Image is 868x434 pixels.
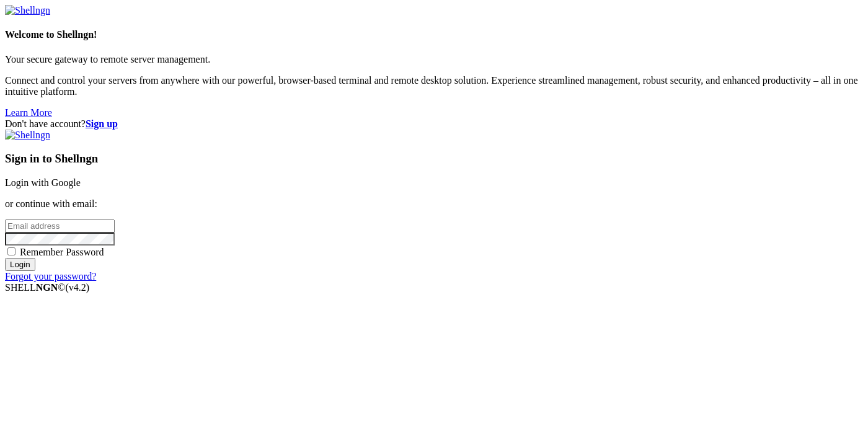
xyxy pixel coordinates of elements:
a: Login with Google [5,177,81,188]
p: Connect and control your servers from anywhere with our powerful, browser-based terminal and remo... [5,75,863,97]
span: Remember Password [20,247,104,257]
h3: Sign in to Shellngn [5,152,863,166]
input: Remember Password [7,247,15,255]
a: Sign up [86,118,118,129]
div: Don't have account? [5,118,863,130]
p: Your secure gateway to remote server management. [5,54,863,65]
img: Shellngn [5,5,50,16]
b: NGN [36,282,58,293]
span: 4.2.0 [66,282,90,293]
img: Shellngn [5,130,50,141]
span: SHELL © [5,282,89,293]
a: Forgot your password? [5,271,96,281]
input: Email address [5,219,115,232]
h4: Welcome to Shellngn! [5,29,863,40]
input: Login [5,258,35,271]
p: or continue with email: [5,198,863,210]
a: Learn More [5,107,52,118]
